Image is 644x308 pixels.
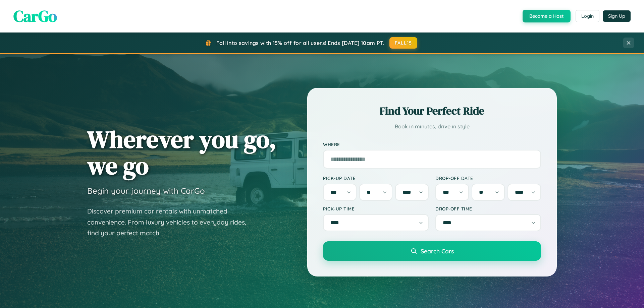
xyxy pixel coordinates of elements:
span: CarGo [13,5,57,27]
label: Drop-off Date [435,175,541,181]
button: Sign Up [603,10,631,22]
h2: Find Your Perfect Ride [323,104,541,118]
button: FALL15 [389,37,418,49]
label: Pick-up Date [323,175,429,181]
p: Discover premium car rentals with unmatched convenience. From luxury vehicles to everyday rides, ... [87,206,255,239]
h1: Wherever you go, we go [87,126,276,179]
button: Search Cars [323,241,541,261]
h3: Begin your journey with CarGo [87,186,205,196]
span: Fall into savings with 15% off for all users! Ends [DATE] 10am PT. [216,40,384,46]
button: Login [576,10,599,22]
label: Pick-up Time [323,206,429,211]
p: Book in minutes, drive in style [323,122,541,131]
span: Search Cars [421,247,454,255]
button: Become a Host [523,10,571,22]
label: Drop-off Time [435,206,541,211]
label: Where [323,141,541,147]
